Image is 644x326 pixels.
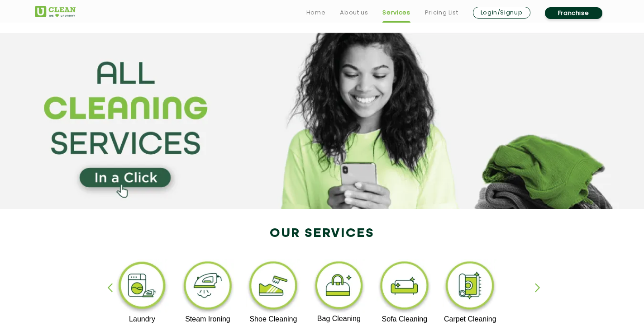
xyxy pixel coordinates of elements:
[306,7,326,18] a: Home
[311,259,367,315] img: bag_cleaning_11zon.webp
[114,315,170,323] p: Laundry
[35,6,76,17] img: UClean Laundry and Dry Cleaning
[377,259,432,315] img: sofa_cleaning_11zon.webp
[545,7,602,19] a: Franchise
[382,7,410,18] a: Services
[442,315,498,323] p: Carpet Cleaning
[246,315,301,323] p: Shoe Cleaning
[340,7,368,18] a: About us
[442,259,498,315] img: carpet_cleaning_11zon.webp
[311,315,367,323] p: Bag Cleaning
[180,259,236,315] img: steam_ironing_11zon.webp
[473,7,530,19] a: Login/Signup
[114,259,170,315] img: laundry_cleaning_11zon.webp
[377,315,432,323] p: Sofa Cleaning
[246,259,301,315] img: shoe_cleaning_11zon.webp
[180,315,236,323] p: Steam Ironing
[425,7,458,18] a: Pricing List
